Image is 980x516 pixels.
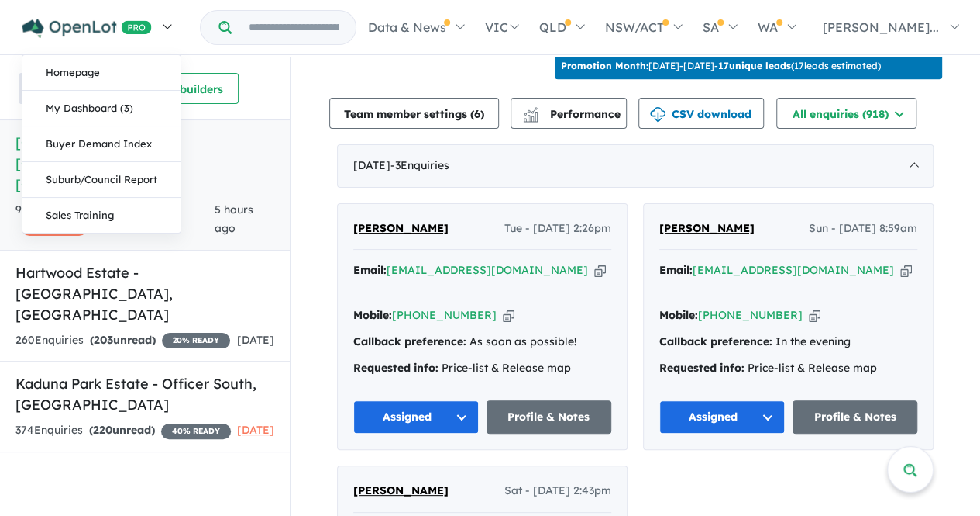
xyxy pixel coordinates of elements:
[823,19,939,35] span: [PERSON_NAME]...
[94,333,113,347] span: 203
[22,19,152,38] img: Openlot PRO Logo White
[387,263,588,277] a: [EMAIL_ADDRESS][DOMAIN_NAME]
[650,107,665,123] img: download icon
[659,221,755,235] span: [PERSON_NAME]
[15,331,230,350] div: 260 Enquir ies
[161,424,231,439] span: 40 % READY
[693,263,894,277] a: [EMAIL_ADDRESS][DOMAIN_NAME]
[353,361,438,375] strong: Requested info:
[22,126,181,162] a: Buyer Demand Index
[353,359,611,378] div: Price-list & Release map
[776,98,916,129] button: All enquiries (918)
[353,220,449,238] a: [PERSON_NAME]
[15,262,274,325] h5: Hartwood Estate - [GEOGRAPHIC_DATA] , [GEOGRAPHIC_DATA]
[659,400,785,434] button: Assigned
[15,421,231,440] div: 374 Enquir ies
[504,482,611,500] span: Sat - [DATE] 2:43pm
[22,162,181,198] a: Suburb/Council Report
[353,263,387,277] strong: Email:
[809,307,820,324] button: Copy
[594,262,606,279] button: Copy
[659,308,698,322] strong: Mobile:
[659,334,772,348] strong: Callback preference:
[793,400,918,434] a: Profile & Notes
[93,423,112,437] span: 220
[392,308,497,322] a: [PHONE_NUMBER]
[809,220,917,238] span: Sun - [DATE] 8:59am
[474,107,480,121] span: 6
[524,107,538,116] img: line-chart.svg
[523,112,538,122] img: bar-chart.svg
[89,423,155,437] strong: ( unread)
[162,333,230,348] span: 20 % READY
[390,158,449,172] span: - 3 Enquir ies
[15,132,274,195] h5: [GEOGRAPHIC_DATA] - [GEOGRAPHIC_DATA] , [GEOGRAPHIC_DATA]
[22,55,181,91] a: Homepage
[511,98,627,129] button: Performance
[659,263,693,277] strong: Email:
[638,98,764,129] button: CSV download
[353,308,392,322] strong: Mobile:
[353,334,466,348] strong: Callback preference:
[561,60,648,71] b: Promotion Month:
[525,107,621,121] span: Performance
[353,400,479,434] button: Assigned
[22,198,181,233] a: Sales Training
[15,373,274,415] h5: Kaduna Park Estate - Officer South , [GEOGRAPHIC_DATA]
[353,483,449,497] span: [PERSON_NAME]
[337,144,934,188] div: [DATE]
[718,60,791,71] b: 17 unique leads
[237,333,274,347] span: [DATE]
[215,203,253,235] span: 5 hours ago
[659,333,917,352] div: In the evening
[329,98,499,129] button: Team member settings (6)
[659,220,755,238] a: [PERSON_NAME]
[15,201,215,238] div: 918 Enquir ies
[487,400,612,434] a: Profile & Notes
[353,221,449,235] span: [PERSON_NAME]
[698,308,803,322] a: [PHONE_NUMBER]
[561,59,881,73] p: [DATE] - [DATE] - ( 17 leads estimated)
[900,262,912,279] button: Copy
[22,91,181,126] a: My Dashboard (3)
[353,333,611,352] div: As soon as possible!
[353,482,449,500] a: [PERSON_NAME]
[504,220,611,238] span: Tue - [DATE] 2:26pm
[659,359,917,378] div: Price-list & Release map
[235,11,352,44] input: Try estate name, suburb, builder or developer
[90,333,156,347] strong: ( unread)
[503,307,514,324] button: Copy
[659,361,744,375] strong: Requested info:
[237,423,274,437] span: [DATE]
